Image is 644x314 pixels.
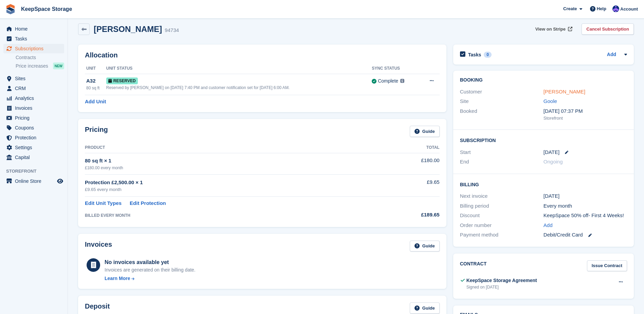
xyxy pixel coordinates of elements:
[460,181,627,188] h2: Billing
[460,202,544,210] div: Billing period
[3,123,64,133] a: menu
[15,133,56,142] span: Protection
[460,260,487,272] h2: Contract
[15,123,56,133] span: Coupons
[460,212,544,220] div: Discount
[105,266,196,274] div: Invoices are generated on their billing date.
[85,51,440,59] h2: Allocation
[106,63,372,74] th: Unit Status
[460,158,544,166] div: End
[582,23,634,35] a: Cancel Subscription
[410,302,440,314] a: Guide
[15,153,56,162] span: Capital
[460,231,544,239] div: Payment method
[410,241,440,252] a: Guide
[15,44,56,53] span: Subscriptions
[374,211,439,219] div: £189.65
[85,142,374,153] th: Product
[544,89,585,94] a: [PERSON_NAME]
[94,24,162,34] h2: [PERSON_NAME]
[106,77,138,84] span: Reserved
[85,63,106,74] th: Unit
[374,175,439,197] td: £9.65
[372,63,419,74] th: Sync Status
[460,88,544,96] div: Customer
[544,222,553,229] a: Add
[460,77,627,83] h2: Booking
[3,34,64,43] a: menu
[468,52,481,58] h2: Tasks
[544,159,563,164] span: Ongoing
[466,284,537,290] div: Signed on [DATE]
[16,62,64,70] a: Price increases NEW
[85,165,374,171] div: £180.00 every month
[56,177,64,185] a: Preview store
[3,74,64,83] a: menu
[400,79,404,83] img: icon-info-grey-7440780725fd019a000dd9b08b2336e03edf1995a4989e88bcd33f0948082b44.svg
[85,179,374,187] div: Protection £2,500.00 × 1
[374,153,439,174] td: £180.00
[587,260,627,272] a: Issue Contract
[484,52,492,58] div: 0
[85,199,122,207] a: Edit Unit Types
[544,192,627,200] div: [DATE]
[460,222,544,229] div: Order number
[620,6,638,13] span: Account
[15,103,56,113] span: Invoices
[15,93,56,103] span: Analytics
[85,302,110,314] h2: Deposit
[85,98,106,106] a: Add Unit
[18,3,75,15] a: KeepSpace Storage
[16,54,64,61] a: Contracts
[607,51,616,59] a: Add
[460,107,544,122] div: Booked
[85,186,374,193] div: £9.65 every month
[3,153,64,162] a: menu
[535,26,566,33] span: View on Stripe
[544,98,557,104] a: Goole
[3,84,64,93] a: menu
[105,258,196,266] div: No invoices available yet
[544,107,627,115] div: [DATE] 07:37 PM
[85,212,374,219] div: BILLED EVERY MONTH
[86,77,106,85] div: A32
[460,192,544,200] div: Next invoice
[3,24,64,34] a: menu
[3,176,64,186] a: menu
[597,5,606,12] span: Help
[16,63,48,69] span: Price increases
[563,5,577,12] span: Create
[15,113,56,123] span: Pricing
[544,202,627,210] div: Every month
[165,27,179,34] div: 94734
[544,212,627,220] div: KeepSpace 50% off- First 4 Weeks!
[105,275,196,282] a: Learn More
[5,4,16,14] img: stora-icon-8386f47178a22dfd0bd8f6a31ec36ba5ce8667c1dd55bd0f319d3a0aa187defe.svg
[410,126,440,137] a: Guide
[105,275,130,282] div: Learn More
[85,126,108,137] h2: Pricing
[85,157,374,165] div: 80 sq ft × 1
[3,133,64,142] a: menu
[15,24,56,34] span: Home
[544,231,627,239] div: Debit/Credit Card
[15,34,56,43] span: Tasks
[374,142,439,153] th: Total
[53,63,64,69] div: NEW
[544,115,627,122] div: Storefront
[6,168,68,175] span: Storefront
[3,44,64,53] a: menu
[15,84,56,93] span: CRM
[15,176,56,186] span: Online Store
[612,5,619,12] img: Chloe Clark
[378,77,398,85] div: Complete
[3,113,64,123] a: menu
[85,241,112,252] h2: Invoices
[533,23,574,35] a: View on Stripe
[460,137,627,143] h2: Subscription
[106,85,372,91] div: Reserved by [PERSON_NAME] on [DATE] 7:40 PM and customer notification set for [DATE] 6:00 AM.
[3,103,64,113] a: menu
[15,74,56,83] span: Sites
[460,149,544,156] div: Start
[466,277,537,284] div: KeepSpace Storage Agreement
